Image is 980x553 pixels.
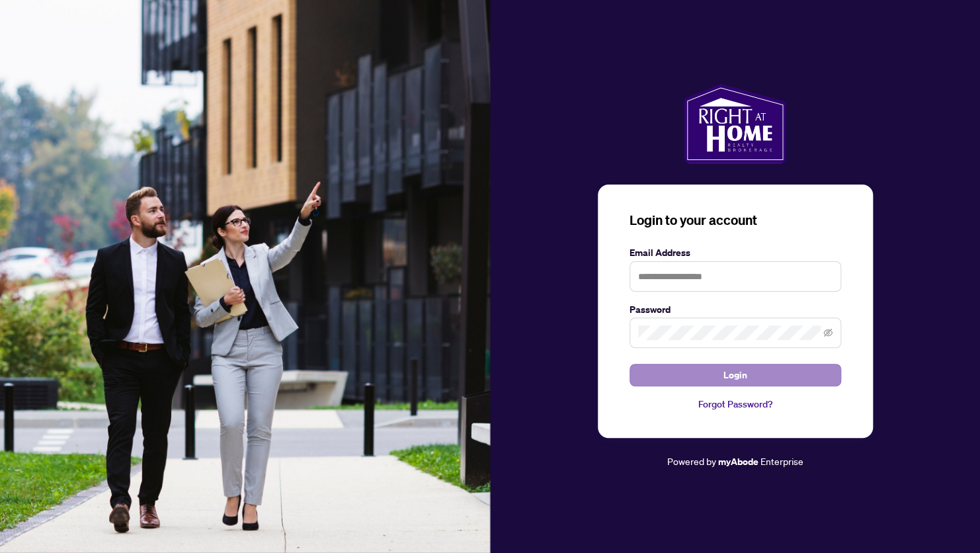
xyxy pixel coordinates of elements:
span: eye-invisible [823,328,833,337]
h3: Login to your account [630,211,841,230]
span: Enterprise [760,455,803,467]
label: Password [630,302,841,317]
span: Powered by [667,455,716,467]
a: myAbode [718,454,758,469]
a: Forgot Password? [630,397,841,411]
img: ma-logo [684,84,786,163]
span: Login [723,364,747,386]
label: Email Address [630,245,841,260]
button: Login [630,364,841,386]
